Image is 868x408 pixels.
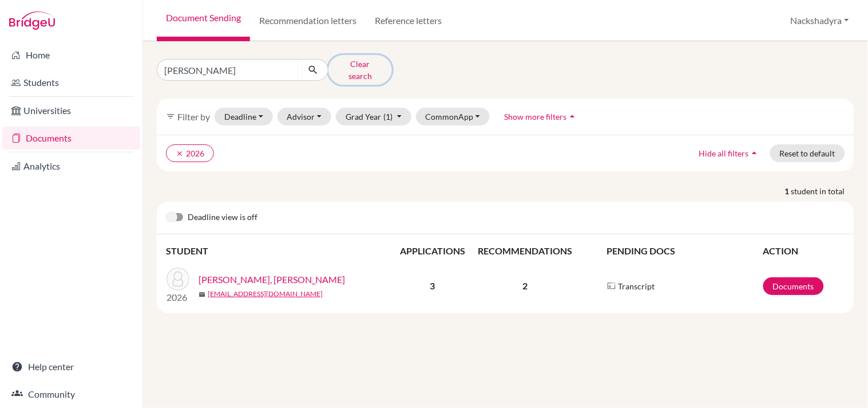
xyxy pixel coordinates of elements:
a: Documents [2,127,140,150]
span: (1) [383,112,393,121]
span: mail [199,291,205,298]
a: Universities [2,99,140,122]
img: Bridge-U [9,11,55,30]
i: filter_list [166,112,175,121]
a: Documents [763,277,824,295]
button: Grad Year(1) [336,108,411,125]
span: Transcript [619,280,655,292]
a: Home [2,44,140,66]
input: Find student by name... [157,59,299,81]
th: STUDENT [166,244,395,258]
a: Analytics [2,155,140,178]
i: clear [176,150,184,158]
button: Deadline [215,108,273,125]
button: Hide all filtersarrow_drop_up [689,144,770,162]
a: [EMAIL_ADDRESS][DOMAIN_NAME] [208,289,323,299]
img: Spiro Ramos, Leonardo John [167,268,189,291]
button: Clear search [328,55,392,85]
button: Reset to default [770,144,845,162]
strong: 1 [785,185,791,197]
img: Parchments logo [607,281,616,291]
a: Community [2,383,140,406]
button: Nackshadyra [786,10,854,32]
th: ACTION [763,244,845,258]
span: Show more filters [504,112,566,121]
i: arrow_drop_up [566,111,578,122]
a: Help center [2,355,140,378]
span: Filter by [177,111,210,122]
span: PENDING DOCS [607,245,676,256]
p: 2 [471,279,579,293]
span: Deadline view is off [188,211,257,225]
a: Students [2,71,140,94]
i: arrow_drop_up [749,147,760,159]
a: [PERSON_NAME], [PERSON_NAME] [199,273,345,287]
p: 2026 [167,291,189,304]
button: Show more filtersarrow_drop_up [494,108,588,125]
span: student in total [791,185,854,197]
button: Advisor [278,108,332,125]
span: APPLICATIONS [400,245,465,256]
span: Hide all filters [699,148,749,158]
button: clear2026 [166,144,214,162]
span: RECOMMENDATIONS [478,245,572,256]
b: 3 [430,280,435,291]
button: CommonApp [416,108,490,125]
